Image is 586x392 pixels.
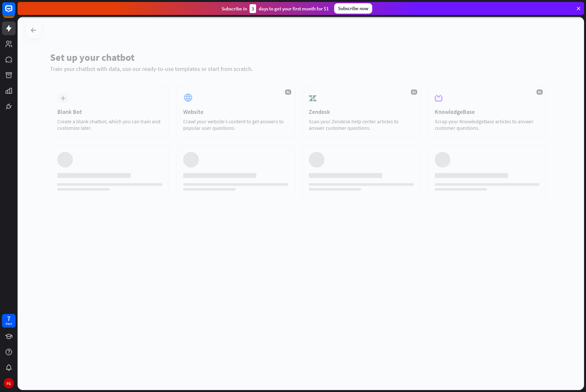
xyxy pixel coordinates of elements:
div: Subscribe now [334,3,372,14]
div: days [6,321,12,326]
div: 3 [250,4,256,13]
div: FG [4,378,14,388]
a: 7 days [2,314,16,328]
div: Subscribe in days to get your first month for $1 [222,4,329,13]
div: 7 [7,316,10,321]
